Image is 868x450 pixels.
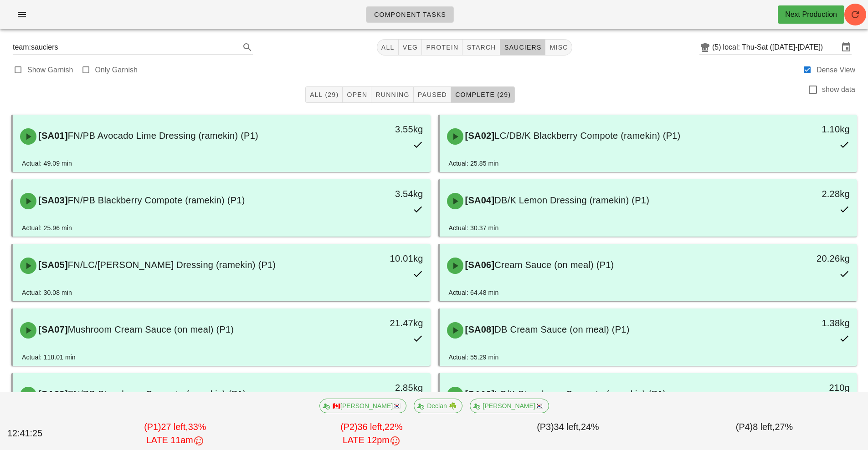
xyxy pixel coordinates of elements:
div: Actual: 49.09 min [22,158,72,168]
div: Actual: 30.08 min [22,288,72,298]
div: 10.01kg [330,251,423,266]
span: DB/K Lemon Dressing (ramekin) (P1) [494,195,649,205]
div: Actual: 55.29 min [449,352,499,362]
div: (P3) 24% [470,419,666,449]
span: Complete (29) [455,91,511,98]
button: protein [422,39,462,56]
span: LC/DB/K Blackberry Compote (ramekin) (P1) [494,131,680,141]
button: veg [399,39,422,56]
span: LC/K Strawberry Compote (ramekin) (P1) [494,389,666,399]
span: [SA10] [463,389,495,399]
div: LATE 11am [79,434,272,447]
span: Mushroom Cream Sauce (on meal) (P1) [68,324,234,334]
span: FN/PB Avocado Lime Dressing (ramekin) (P1) [68,131,258,141]
span: Declan ☘️ [420,399,456,413]
div: Actual: 64.48 min [449,288,499,298]
span: All (29) [309,91,339,98]
button: Running [371,86,413,103]
span: 8 left, [753,422,775,432]
span: [SA08] [463,324,495,334]
span: sauciers [504,44,542,51]
div: 1.38kg [757,316,850,330]
span: protein [426,44,458,51]
span: FN/PB Strawberry Compote (ramekin) (P1) [68,389,246,399]
div: 1.10kg [757,122,850,137]
div: LATE 12pm [275,434,468,447]
a: Component Tasks [366,6,454,23]
span: [SA04] [463,195,495,205]
div: Next Production [785,9,837,20]
button: Open [343,86,371,103]
span: [SA01] [36,131,68,141]
button: All [377,39,399,56]
span: FN/LC/[PERSON_NAME] Dressing (ramekin) (P1) [68,260,276,270]
span: 27 left, [161,422,188,432]
div: 2.28kg [757,187,850,201]
div: 21.47kg [330,316,423,330]
span: [SA03] [36,195,68,205]
span: Open [346,91,367,98]
span: 36 left, [358,422,385,432]
span: [SA06] [463,260,495,270]
div: 3.54kg [330,187,423,201]
span: [SA07] [36,324,68,334]
div: 210g [757,380,850,395]
span: 34 left, [554,422,581,432]
div: Actual: 30.37 min [449,223,499,233]
button: Complete (29) [451,86,515,103]
button: misc [545,39,572,56]
span: 🇨🇦[PERSON_NAME]🇰🇷 [325,399,401,413]
div: Actual: 25.96 min [22,223,72,233]
div: 3.55kg [330,122,423,137]
span: veg [402,44,418,51]
span: Cream Sauce (on meal) (P1) [494,260,614,270]
div: Actual: 118.01 min [22,352,76,362]
span: DB Cream Sauce (on meal) (P1) [494,324,629,334]
button: starch [462,39,500,56]
div: 12:41:25 [5,425,77,442]
div: (P4) 27% [666,419,863,449]
span: [SA02] [463,131,495,141]
label: Dense View [817,66,855,75]
label: show data [822,85,855,94]
span: All [381,44,395,51]
span: misc [549,44,568,51]
button: Paused [414,86,451,103]
div: (P2) 22% [273,419,470,449]
span: Running [375,91,409,98]
button: sauciers [500,39,546,56]
span: FN/PB Blackberry Compote (ramekin) (P1) [68,195,245,205]
div: (P1) 33% [77,419,273,449]
div: 20.26kg [757,251,850,266]
label: Only Garnish [95,66,138,75]
span: starch [466,44,496,51]
label: Show Garnish [27,66,73,75]
span: Component Tasks [374,11,446,18]
div: 2.85kg [330,380,423,395]
div: Actual: 25.85 min [449,158,499,168]
div: (5) [712,43,723,52]
span: [SA09] [36,389,68,399]
span: [PERSON_NAME]🇰🇷 [475,399,543,413]
span: Paused [417,91,447,98]
button: All (29) [305,86,343,103]
span: [SA05] [36,260,68,270]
